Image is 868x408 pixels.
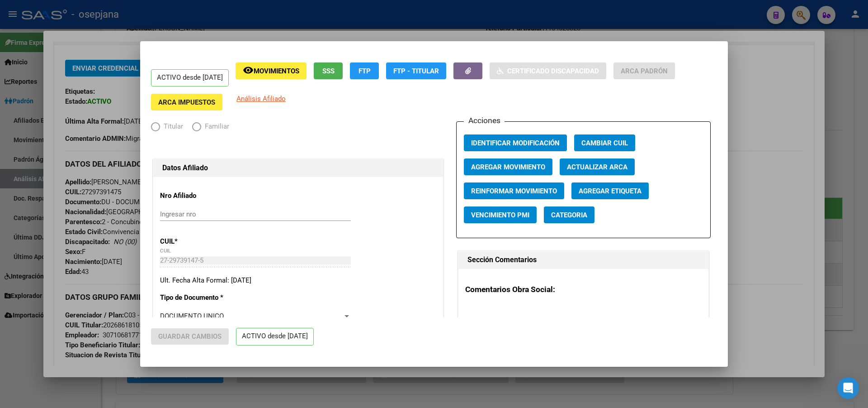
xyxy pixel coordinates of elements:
[464,182,564,199] button: Reinformar Movimiento
[243,65,254,76] mat-icon: remove_red_eye
[464,115,505,126] h3: Acciones
[151,125,238,133] mat-radio-group: Elija una opción
[567,163,627,171] span: Actualizar ARCA
[158,98,215,106] span: ARCA Impuestos
[837,377,859,399] div: Open Intercom Messenger
[151,94,222,110] button: ARCA Impuestos
[579,187,642,195] span: Agregar Etiqueta
[236,95,286,103] span: Análisis Afiliado
[160,236,243,247] p: CUIL
[621,67,668,75] span: ARCA Padrón
[160,121,183,132] span: Titular
[160,275,436,286] div: Ult. Fecha Alta Formal: [DATE]
[581,139,628,147] span: Cambiar CUIL
[236,328,314,346] p: ACTIVO desde [DATE]
[254,67,299,75] span: Movimientos
[471,163,545,171] span: Agregar Movimiento
[201,121,229,132] span: Familiar
[551,211,587,219] span: Categoria
[464,158,552,175] button: Agregar Movimiento
[613,62,675,79] button: ARCA Padrón
[160,293,243,303] p: Tipo de Documento *
[574,134,635,151] button: Cambiar CUIL
[471,211,529,219] span: Vencimiento PMI
[471,139,560,147] span: Identificar Modificación
[464,134,567,151] button: Identificar Modificación
[544,206,594,223] button: Categoria
[393,67,439,75] span: FTP - Titular
[471,187,557,195] span: Reinformar Movimiento
[359,67,371,75] span: FTP
[322,67,335,75] span: SSS
[571,182,649,199] button: Agregar Etiqueta
[464,206,537,223] button: Vencimiento PMI
[151,328,229,345] button: Guardar Cambios
[560,158,635,175] button: Actualizar ARCA
[151,69,229,87] p: ACTIVO desde [DATE]
[386,62,446,79] button: FTP - Titular
[490,62,606,79] button: Certificado Discapacidad
[158,332,222,341] span: Guardar Cambios
[507,67,599,75] span: Certificado Discapacidad
[162,163,434,173] h1: Datos Afiliado
[350,62,379,79] button: FTP
[314,62,343,79] button: SSS
[160,191,243,201] p: Nro Afiliado
[465,283,702,295] h3: Comentarios Obra Social:
[160,312,224,320] span: DOCUMENTO UNICO
[236,62,307,79] button: Movimientos
[467,254,699,265] h1: Sección Comentarios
